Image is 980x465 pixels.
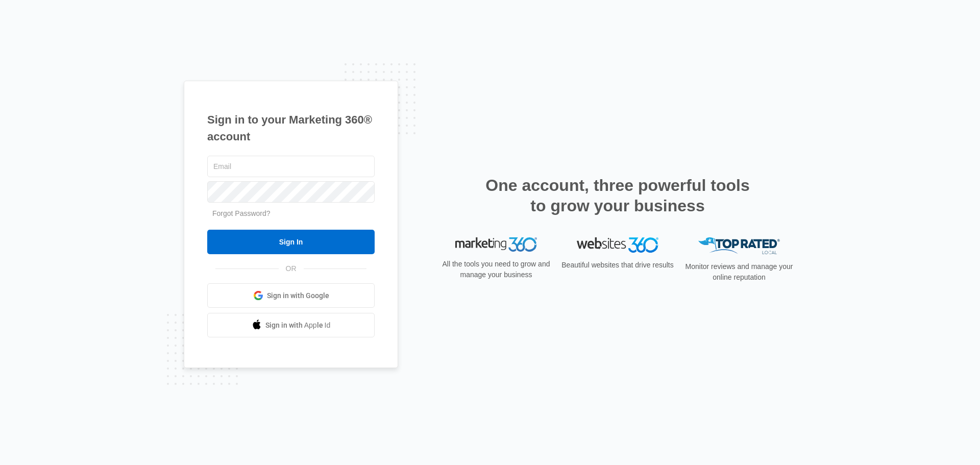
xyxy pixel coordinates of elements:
[207,283,375,308] a: Sign in with Google
[577,237,658,252] img: Websites 360
[212,209,271,217] a: Forgot Password?
[267,290,329,301] span: Sign in with Google
[482,175,753,216] h2: One account, three powerful tools to grow your business
[698,237,780,254] img: Top Rated Local
[455,237,537,252] img: Marketing 360
[439,259,553,280] p: All the tools you need to grow and manage your business
[279,263,304,274] span: OR
[207,230,375,254] input: Sign In
[207,313,375,337] a: Sign in with Apple Id
[560,260,675,271] p: Beautiful websites that drive results
[682,261,796,283] p: Monitor reviews and manage your online reputation
[207,156,375,177] input: Email
[207,111,375,145] h1: Sign in to your Marketing 360® account
[265,320,331,331] span: Sign in with Apple Id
